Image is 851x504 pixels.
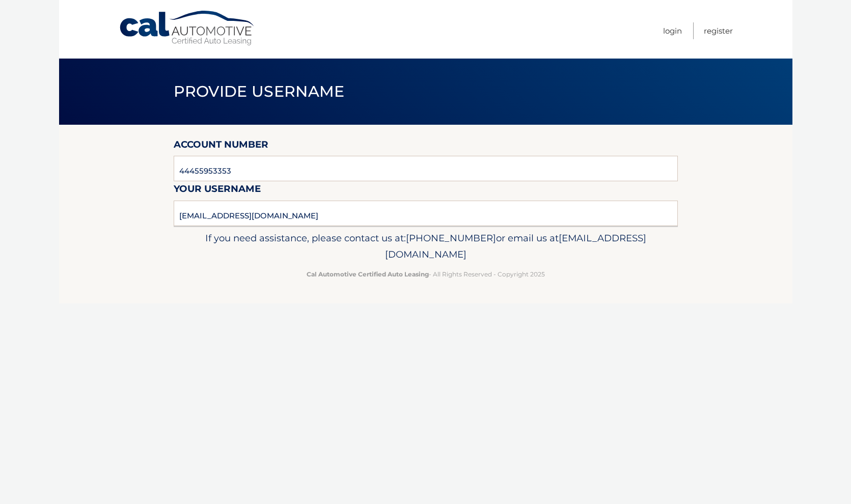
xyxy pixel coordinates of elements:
a: Login [663,22,682,39]
label: Account Number [174,137,268,156]
strong: Cal Automotive Certified Auto Leasing [307,270,429,278]
p: - All Rights Reserved - Copyright 2025 [180,269,671,279]
p: If you need assistance, please contact us at: or email us at [180,230,671,263]
a: Cal Automotive [119,10,256,46]
span: Provide Username [174,82,345,101]
span: [PHONE_NUMBER] [406,232,496,244]
label: Your username [174,181,261,200]
a: Register [704,22,733,39]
